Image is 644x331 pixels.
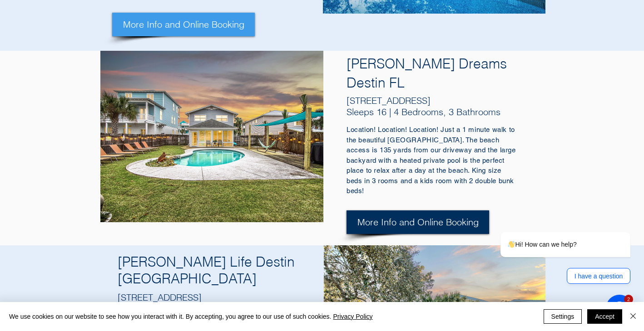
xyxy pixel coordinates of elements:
h5: [STREET_ADDRESS] [347,95,511,106]
button: Settings [544,309,582,324]
h5: [STREET_ADDRESS] [118,292,279,303]
h5: Sleeps 16 | 4 Bedrooms, 3 Bathrooms [347,106,511,117]
div: Slide show gallery [100,51,323,222]
a: More Info and Online Booking [347,210,489,234]
img: 70 Pompano St, Destin FL 32541 [100,51,323,222]
iframe: chat widget [606,295,635,322]
button: Accept [587,309,622,324]
span: More Info and Online Booking [357,216,479,229]
iframe: chat widget [471,151,635,290]
span: Location! Location! Location! Just a 1 minute walk to the beautiful [GEOGRAPHIC_DATA]. The beach ... [347,126,516,195]
h4: [PERSON_NAME] Dreams Destin FL [347,54,519,92]
h4: [PERSON_NAME] Life Destin [GEOGRAPHIC_DATA] [118,253,299,287]
a: More Info and Online Booking [112,13,255,36]
span: We use cookies on our website to see how you interact with it. By accepting, you agree to our use... [9,312,373,321]
img: Close [628,311,639,321]
a: Privacy Policy [333,313,372,320]
span: More Info and Online Booking [123,18,244,31]
button: Close [628,309,639,324]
